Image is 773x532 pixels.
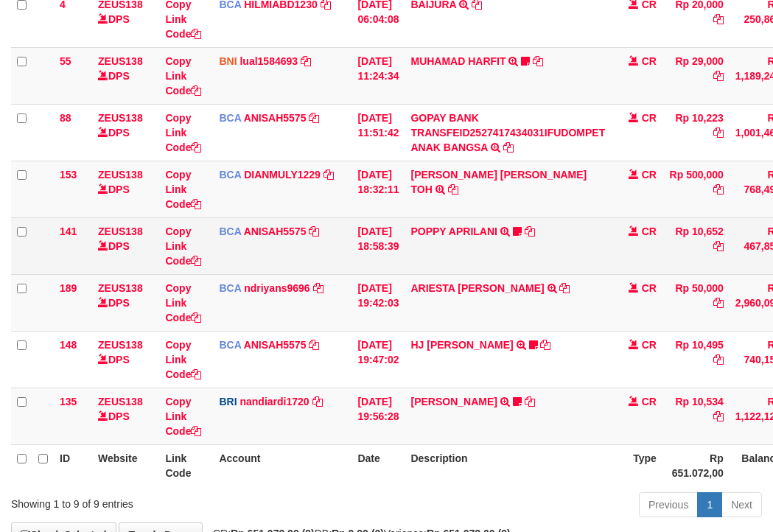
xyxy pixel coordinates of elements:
a: ZEUS138 [98,396,143,407]
a: [PERSON_NAME] [410,396,497,407]
a: GOPAY BANK TRANSFEID2527417434031IFUDOMPET ANAK BANGSA [410,112,605,153]
a: HJ [PERSON_NAME] [410,339,513,351]
a: Copy HJ YUMI MUTIAH to clipboard [540,339,550,351]
a: Previous [639,492,698,517]
td: Rp 10,223 [662,104,730,161]
a: Copy MUHAMAD HARFIT to clipboard [533,55,543,67]
span: BCA [219,169,241,181]
th: Type [611,444,662,486]
span: BCA [219,339,241,351]
a: ZEUS138 [98,225,143,237]
a: Copy Link Code [165,282,201,323]
a: Next [721,492,762,517]
span: BCA [219,112,241,124]
td: Rp 500,000 [662,161,730,217]
a: Copy DIANMULY1229 to clipboard [323,169,334,181]
a: DIANMULY1229 [244,169,321,181]
td: DPS [92,217,159,274]
a: Copy Rp 10,534 to clipboard [713,410,724,422]
th: Website [92,444,159,486]
span: 148 [60,339,77,351]
td: DPS [92,47,159,104]
td: [DATE] 19:42:03 [351,274,405,331]
span: BNI [219,55,237,67]
span: 189 [60,282,77,294]
a: Copy Link Code [165,396,201,437]
a: Copy CARINA OCTAVIA TOH to clipboard [448,183,458,195]
a: Copy ANISAH5575 to clipboard [309,225,319,237]
a: Copy Link Code [165,225,201,267]
a: MUHAMAD HARFIT [410,55,506,67]
span: BCA [219,282,241,294]
a: ZEUS138 [98,55,143,67]
td: [DATE] 19:56:28 [351,388,405,444]
a: Copy KELVIN PRAYOGA to clipboard [525,396,535,407]
th: Description [405,444,611,486]
th: Rp 651.072,00 [662,444,730,486]
div: Showing 1 to 9 of 9 entries [11,491,311,511]
a: Copy Link Code [165,169,201,210]
a: Copy Link Code [165,112,201,153]
a: Copy POPPY APRILANI to clipboard [525,225,535,237]
a: [PERSON_NAME] [PERSON_NAME] TOH [410,169,587,195]
a: ANISAH5575 [244,112,307,124]
span: 141 [60,225,77,237]
a: Copy Rp 10,652 to clipboard [713,240,724,252]
a: ZEUS138 [98,339,143,351]
th: Date [351,444,405,486]
td: DPS [92,161,159,217]
a: POPPY APRILANI [410,225,497,237]
span: 55 [60,55,71,67]
th: Link Code [159,444,213,486]
a: Copy Rp 500,000 to clipboard [713,183,724,195]
a: ndriyans9696 [244,282,310,294]
a: Copy GOPAY BANK TRANSFEID2527417434031IFUDOMPET ANAK BANGSA to clipboard [503,141,514,153]
a: ANISAH5575 [244,339,307,351]
th: Account [213,444,351,486]
a: ZEUS138 [98,169,143,181]
span: CR [642,282,657,294]
a: ZEUS138 [98,282,143,294]
span: CR [642,225,657,237]
a: 1 [697,492,722,517]
a: Copy ANISAH5575 to clipboard [309,339,319,351]
td: [DATE] 11:24:34 [351,47,405,104]
a: Copy Link Code [165,55,201,97]
span: BCA [219,225,241,237]
td: Rp 10,652 [662,217,730,274]
span: 135 [60,396,77,407]
a: Copy Rp 10,495 to clipboard [713,354,724,365]
td: DPS [92,331,159,388]
td: DPS [92,104,159,161]
a: Copy Rp 50,000 to clipboard [713,297,724,309]
a: Copy ANISAH5575 to clipboard [309,112,319,124]
td: Rp 29,000 [662,47,730,104]
a: Copy ARIESTA HERU PRAKO to clipboard [559,282,570,294]
th: ID [54,444,92,486]
td: Rp 10,534 [662,388,730,444]
a: nandiardi1720 [239,396,309,407]
a: Copy Rp 29,000 to clipboard [713,70,724,82]
span: CR [642,169,657,181]
a: Copy ndriyans9696 to clipboard [313,282,323,294]
span: 153 [60,169,77,181]
a: Copy Link Code [165,339,201,380]
a: Copy Rp 10,223 to clipboard [713,127,724,139]
a: ANISAH5575 [244,225,307,237]
a: Copy Rp 20,000 to clipboard [713,13,724,25]
td: [DATE] 19:47:02 [351,331,405,388]
a: ARIESTA [PERSON_NAME] [410,282,544,294]
span: CR [642,112,657,124]
span: CR [642,396,657,407]
span: CR [642,55,657,67]
td: [DATE] 11:51:42 [351,104,405,161]
td: DPS [92,388,159,444]
td: [DATE] 18:58:39 [351,217,405,274]
span: BRI [219,396,237,407]
td: DPS [92,274,159,331]
td: [DATE] 18:32:11 [351,161,405,217]
a: Copy lual1584693 to clipboard [301,55,311,67]
td: Rp 10,495 [662,331,730,388]
span: CR [642,339,657,351]
span: 88 [60,112,71,124]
